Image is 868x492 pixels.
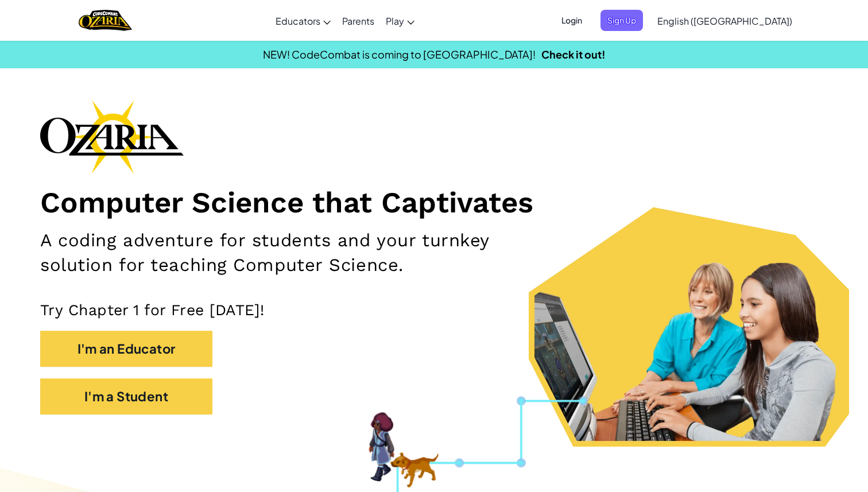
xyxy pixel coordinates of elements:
a: English ([GEOGRAPHIC_DATA]) [652,5,798,36]
a: Play [380,5,420,36]
img: Ozaria branding logo [40,100,184,173]
a: Ozaria by CodeCombat logo [79,9,132,32]
img: Home [79,9,132,32]
span: Play [386,15,404,27]
button: I'm a Student [40,378,212,414]
span: NEW! CodeCombat is coming to [GEOGRAPHIC_DATA]! [263,48,536,61]
h1: Computer Science that Captivates [40,185,828,220]
a: Check it out! [541,48,606,61]
span: Educators [276,15,320,27]
button: Login [555,10,589,31]
a: Parents [336,5,380,36]
a: Educators [270,5,336,36]
button: Sign Up [600,10,643,31]
h2: A coding adventure for students and your turnkey solution for teaching Computer Science. [40,228,568,277]
span: English ([GEOGRAPHIC_DATA]) [657,15,792,27]
button: I'm an Educator [40,331,212,367]
p: Try Chapter 1 for Free [DATE]! [40,300,828,319]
